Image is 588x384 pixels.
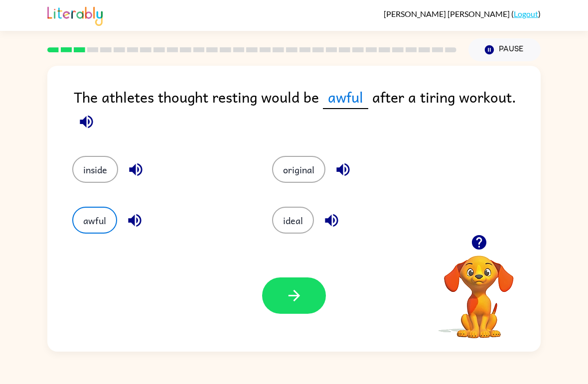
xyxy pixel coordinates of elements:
[514,9,538,18] a: Logout
[72,207,117,234] button: awful
[74,86,541,136] div: The athletes thought resting would be after a tiring workout.
[323,86,368,109] span: awful
[72,156,118,183] button: inside
[47,4,103,26] img: Literably
[468,38,541,61] button: Pause
[384,9,541,18] div: ( )
[272,207,314,234] button: ideal
[384,9,511,18] span: [PERSON_NAME] [PERSON_NAME]
[429,240,529,340] video: Your browser must support playing .mp4 files to use Literably. Please try using another browser.
[272,156,325,183] button: original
